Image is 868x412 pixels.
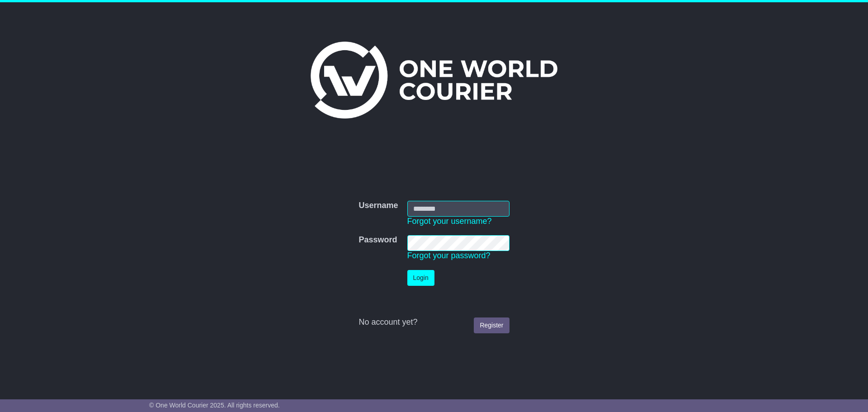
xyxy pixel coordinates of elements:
label: Password [359,235,397,245]
button: Login [407,270,434,286]
div: No account yet? [359,317,509,327]
span: © One World Courier 2025. All rights reserved. [149,402,280,409]
a: Forgot your password? [407,251,491,260]
label: Username [359,201,398,211]
a: Forgot your username? [407,217,492,226]
img: One World [311,42,557,118]
a: Register [474,317,509,333]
